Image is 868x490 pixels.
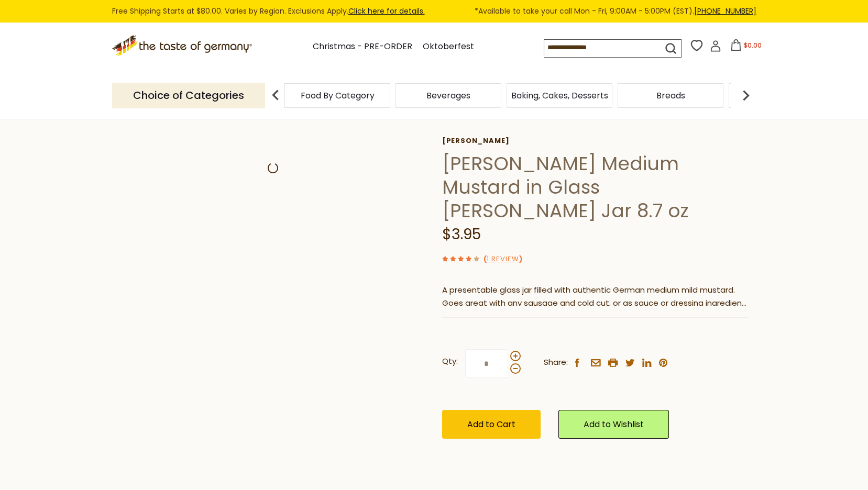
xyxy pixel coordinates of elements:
[744,41,762,50] span: $0.00
[656,92,685,99] a: Breads
[442,355,458,368] strong: Qty:
[442,152,749,222] h1: [PERSON_NAME] Medium Mustard in Glass [PERSON_NAME] Jar 8.7 oz
[544,356,568,369] span: Share:
[735,85,756,106] img: next arrow
[465,349,508,378] input: Qty:
[487,254,519,265] a: 1 Review
[442,284,749,310] p: A presentable glass jar filled with authentic German medium mild mustard. Goes great with any sau...
[475,5,756,17] span: *Available to take your call Mon - Fri, 9:00AM - 5:00PM (EST).
[112,5,756,17] div: Free Shipping Starts at $80.00. Varies by Region. Exclusions Apply.
[511,92,608,99] a: Baking, Cakes, Desserts
[265,85,286,106] img: previous arrow
[313,40,412,54] a: Christmas - PRE-ORDER
[442,137,749,145] a: [PERSON_NAME]
[112,83,265,108] p: Choice of Categories
[301,92,375,99] a: Food By Category
[467,418,515,430] span: Add to Cart
[442,410,541,439] button: Add to Cart
[423,40,474,54] a: Oktoberfest
[484,254,522,264] span: ( )
[426,92,470,99] a: Beverages
[694,6,756,16] a: [PHONE_NUMBER]
[442,224,481,244] span: $3.95
[348,6,425,16] a: Click here for details.
[558,410,669,439] a: Add to Wishlist
[723,39,768,55] button: $0.00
